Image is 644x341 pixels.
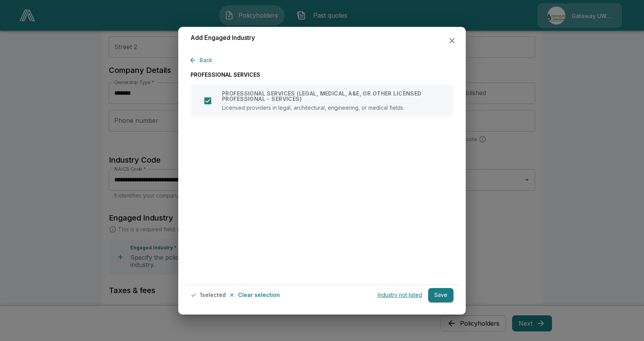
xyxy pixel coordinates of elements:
p: 1 selected [200,292,226,298]
button: Save [428,288,453,302]
p: Industry not listed [378,292,422,298]
p: PROFESSIONAL SERVICES [191,71,453,79]
h6: Add Engaged Industry [191,33,255,43]
button: Back [191,53,215,68]
p: Licensed providers in legal, architectural, engineering, or medical fields. [222,105,444,110]
p: Clear selection [238,292,280,298]
p: PROFESSIONAL SERVICES (LEGAL, MEDICAL, A&E, OR OTHER LICENSED PROFESSIONAL - SERVICES) [222,91,444,102]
